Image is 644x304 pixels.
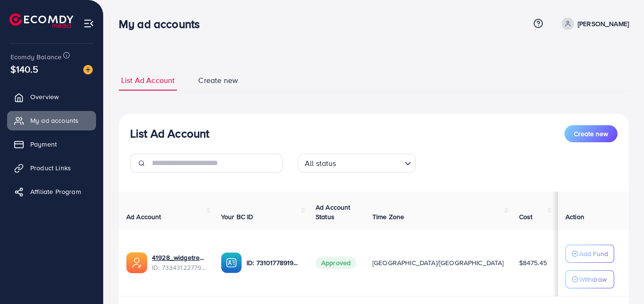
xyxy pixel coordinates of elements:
span: Cost [519,212,533,221]
img: logo [9,13,73,28]
button: Create new [565,125,618,142]
span: All status [303,157,338,170]
p: Add Fund [579,248,608,259]
button: Add Fund [565,245,614,263]
span: Create new [198,75,238,86]
img: menu [83,18,94,29]
span: ID: 7334312277904097282 [152,263,206,272]
a: Overview [7,87,96,106]
span: Payment [30,139,57,149]
span: List Ad Account [121,75,175,86]
div: <span class='underline'>41928_widgetrend_1707652682090</span></br>7334312277904097282 [152,253,206,272]
span: [GEOGRAPHIC_DATA]/[GEOGRAPHIC_DATA] [372,258,504,267]
span: Action [565,212,584,221]
span: My ad accounts [30,116,79,125]
a: Payment [7,135,96,154]
a: Product Links [7,158,96,177]
img: image [83,65,93,74]
span: Affiliate Program [30,187,81,196]
iframe: Chat [604,261,637,297]
p: [PERSON_NAME] [578,18,629,29]
a: [PERSON_NAME] [558,18,629,30]
a: Affiliate Program [7,182,96,201]
span: Approved [316,257,356,269]
span: Ecomdy Balance [10,52,62,62]
span: Create new [574,129,608,138]
button: Withdraw [565,270,614,288]
span: Ad Account [126,212,161,221]
p: Withdraw [579,274,607,285]
span: Overview [30,92,59,101]
h3: My ad accounts [119,17,207,31]
a: My ad accounts [7,111,96,130]
span: Time Zone [372,212,404,221]
img: ic-ba-acc.ded83a64.svg [221,252,242,273]
img: ic-ads-acc.e4c84228.svg [126,252,147,273]
div: Search for option [298,154,416,173]
span: $140.5 [10,62,38,76]
span: Product Links [30,163,71,173]
a: 41928_widgetrend_1707652682090 [152,253,206,262]
p: ID: 7310177891982245890 [247,257,300,268]
span: Ad Account Status [316,203,351,221]
input: Search for option [339,155,401,170]
h3: List Ad Account [130,127,209,140]
span: $8475.45 [519,258,547,267]
span: Your BC ID [221,212,254,221]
